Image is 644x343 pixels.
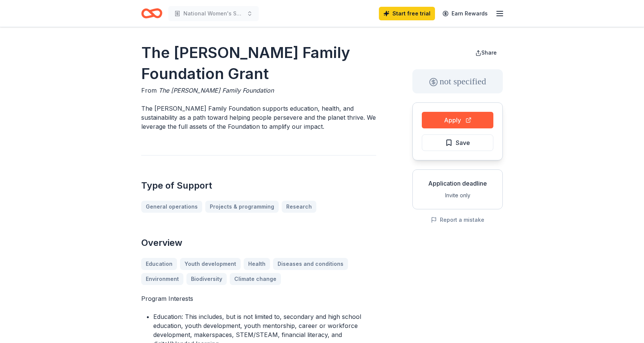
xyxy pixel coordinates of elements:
[481,49,497,56] span: Share
[141,180,376,192] h2: Type of Support
[469,45,503,60] button: Share
[422,112,493,128] button: Apply
[141,294,376,303] p: Program Interests
[141,201,202,213] a: General operations
[456,138,470,148] span: Save
[422,134,493,151] button: Save
[419,191,496,200] div: Invite only
[141,86,376,95] div: From
[282,201,316,213] a: Research
[379,7,435,20] a: Start free trial
[438,7,492,20] a: Earn Rewards
[183,9,244,18] span: National Women's Shelter Network
[205,201,279,213] a: Projects & programming
[168,6,259,21] button: National Women's Shelter Network
[141,5,162,22] a: Home
[419,179,496,188] div: Application deadline
[141,237,376,249] h2: Overview
[159,87,274,94] span: The [PERSON_NAME] Family Foundation
[431,215,484,224] button: Report a mistake
[412,69,503,93] div: not specified
[141,42,376,84] h1: The [PERSON_NAME] Family Foundation Grant
[141,104,376,131] p: The [PERSON_NAME] Family Foundation supports education, health, and sustainability as a path towa...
